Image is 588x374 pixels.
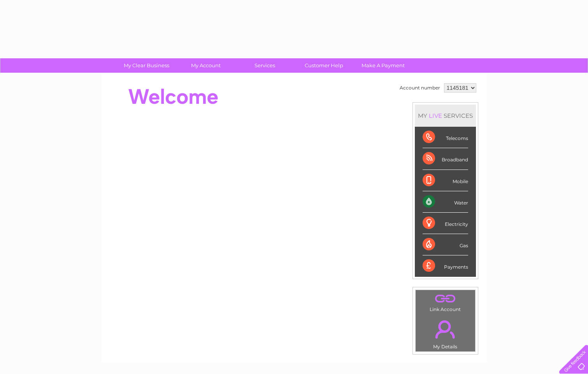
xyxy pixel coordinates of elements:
a: My Account [174,58,238,73]
div: Broadband [423,148,468,170]
div: Telecoms [423,127,468,148]
td: Account number [398,81,442,94]
div: Gas [423,234,468,255]
div: Water [423,191,468,213]
a: My Clear Business [114,58,179,73]
a: Services [233,58,297,73]
div: Electricity [423,213,468,234]
a: . [418,316,473,343]
td: My Details [415,314,476,352]
div: Payments [423,255,468,276]
div: Mobile [423,170,468,191]
a: Customer Help [292,58,356,73]
div: LIVE [427,112,444,119]
a: . [418,292,473,306]
div: MY SERVICES [415,105,476,127]
td: Link Account [415,290,476,314]
a: Make A Payment [351,58,415,73]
